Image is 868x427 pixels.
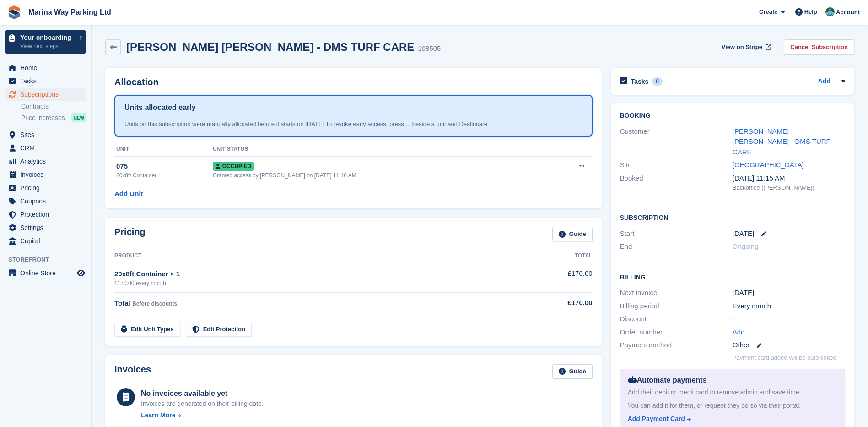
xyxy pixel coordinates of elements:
[21,102,86,111] a: Contracts
[141,411,175,420] div: Learn More
[5,267,86,279] a: menu
[733,229,754,239] time: 2025-10-01 00:00:00 UTC
[132,301,177,307] span: Before discounts
[25,5,115,20] a: Marina Way Parking Ltd
[114,299,130,307] span: Total
[620,241,733,252] div: End
[620,272,845,281] h2: Billing
[818,77,830,87] a: Add
[20,142,75,154] span: CRM
[20,181,75,194] span: Pricing
[733,161,804,169] a: [GEOGRAPHIC_DATA]
[21,113,86,123] a: Price increases NEW
[620,229,733,239] div: Start
[620,301,733,312] div: Billing period
[825,7,835,16] img: Paul Lewis
[20,155,75,168] span: Analytics
[114,142,213,157] th: Unit
[620,126,733,158] div: Customer
[5,208,86,221] a: menu
[620,213,845,222] h2: Subscription
[20,267,75,279] span: Online Store
[213,162,254,171] span: Occupied
[21,114,65,122] span: Price increases
[124,120,582,129] div: Units on this subscription were manually allocated before it starts on [DATE] To revoke early acc...
[620,173,733,192] div: Booked
[5,221,86,234] a: menu
[5,195,86,208] a: menu
[20,208,75,221] span: Protection
[141,399,264,409] div: Invoices are generated on their billing date.
[804,7,817,16] span: Help
[733,353,836,362] p: Payment card added will be auto-linked
[620,327,733,338] div: Order number
[628,401,837,411] div: You can add it for them, or request they do so via their portal.
[628,414,685,424] div: Add Payment Card
[141,388,264,399] div: No invoices available yet
[631,77,649,86] h2: Tasks
[5,75,86,88] a: menu
[114,322,180,337] a: Edit Unit Types
[141,411,264,420] a: Learn More
[20,61,75,74] span: Home
[5,142,86,154] a: menu
[722,43,762,52] span: View on Stripe
[519,263,593,292] td: £170.00
[71,113,86,122] div: NEW
[20,221,75,234] span: Settings
[718,39,773,55] a: View on Stripe
[114,189,143,199] a: Add Unit
[552,364,593,379] a: Guide
[733,183,845,192] div: Backoffice ([PERSON_NAME])
[116,171,213,180] div: 20x8ft Container
[8,255,91,264] span: Storefront
[5,155,86,168] a: menu
[20,88,75,101] span: Subscriptions
[20,168,75,181] span: Invoices
[75,268,86,279] a: Preview store
[552,227,593,242] a: Guide
[114,269,519,279] div: 20x8ft Container × 1
[20,195,75,208] span: Coupons
[836,8,860,17] span: Account
[114,77,593,88] h2: Allocation
[126,41,414,53] h2: [PERSON_NAME] [PERSON_NAME] - DMS TURF CARE
[5,128,86,141] a: menu
[733,127,830,156] a: [PERSON_NAME] [PERSON_NAME] - DMS TURF CARE
[620,314,733,324] div: Discount
[20,235,75,247] span: Capital
[124,102,196,113] h1: Units allocated early
[213,142,548,157] th: Unit Status
[733,288,845,298] div: [DATE]
[5,181,86,194] a: menu
[5,168,86,181] a: menu
[628,388,837,397] div: Add their debit or credit card to remove admin and save time.
[519,298,593,308] div: £170.00
[519,249,593,263] th: Total
[652,77,663,86] div: 0
[20,34,75,41] p: Your onboarding
[5,61,86,74] a: menu
[114,227,146,242] h2: Pricing
[759,7,777,16] span: Create
[733,340,845,350] div: Other
[5,235,86,247] a: menu
[733,301,845,312] div: Every month
[733,242,759,250] span: Ongoing
[7,5,21,19] img: stora-icon-8386f47178a22dfd0bd8f6a31ec36ba5ce8667c1dd55bd0f319d3a0aa187defe.svg
[620,112,845,120] h2: Booking
[114,364,151,379] h2: Invoices
[114,249,519,263] th: Product
[213,171,548,180] div: Granted access by [PERSON_NAME] on [DATE] 11:16 AM
[620,288,733,298] div: Next invoice
[20,42,75,50] p: View next steps
[784,39,854,55] a: Cancel Subscription
[620,340,733,350] div: Payment method
[186,322,252,337] a: Edit Protection
[116,161,213,172] div: 075
[5,88,86,101] a: menu
[733,314,845,324] div: -
[733,327,745,338] a: Add
[20,128,75,141] span: Sites
[418,44,441,54] div: 108505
